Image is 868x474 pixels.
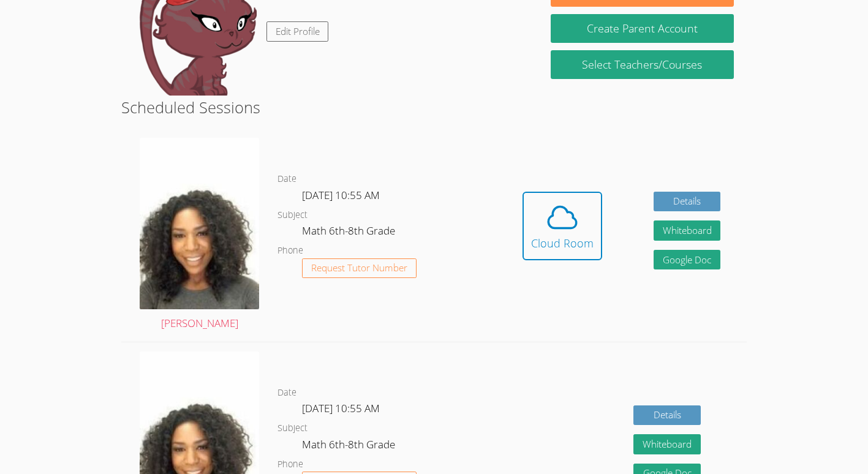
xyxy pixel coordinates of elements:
dt: Phone [277,457,303,472]
img: avatar.png [140,138,259,309]
a: Edit Profile [266,21,329,42]
dt: Phone [277,243,303,258]
div: Cloud Room [531,235,594,252]
button: Request Tutor Number [302,258,417,279]
dd: Math 6th-8th Grade [302,222,398,243]
button: Whiteboard [654,220,721,241]
dt: Date [277,171,296,187]
a: Select Teachers/Courses [551,50,734,79]
button: Cloud Room [523,192,602,260]
h2: Scheduled Sessions [121,96,746,119]
a: Details [654,192,721,212]
dt: Date [277,385,296,401]
a: Google Doc [654,250,721,270]
button: Whiteboard [633,434,701,454]
a: Details [633,405,701,426]
button: Create Parent Account [551,14,734,43]
a: [PERSON_NAME] [140,138,259,333]
dd: Math 6th-8th Grade [302,436,398,457]
span: [DATE] 10:55 AM [302,401,380,415]
dt: Subject [277,208,308,223]
dt: Subject [277,421,308,436]
span: [DATE] 10:55 AM [302,188,380,202]
span: Request Tutor Number [311,263,407,273]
